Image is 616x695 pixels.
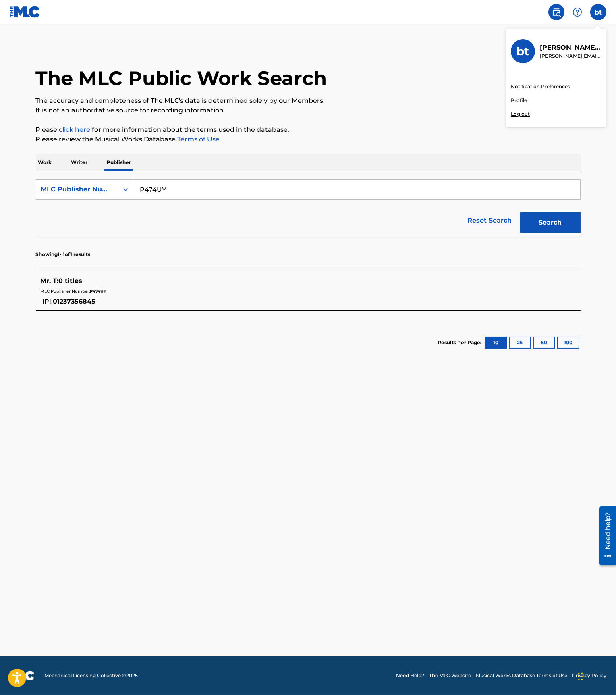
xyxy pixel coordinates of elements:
[576,656,616,695] iframe: Chat Widget
[396,672,424,679] a: Need Help?
[105,154,134,171] p: Publisher
[10,6,41,18] img: MLC Logo
[485,337,507,349] button: 10
[53,298,96,305] span: 01237356845
[572,7,582,17] img: help
[176,135,220,143] a: Terms of Use
[429,672,471,679] a: The MLC Website
[517,44,529,58] h3: bt
[59,277,83,285] span: 0 titles
[41,277,59,285] span: Mr, T :
[511,97,527,104] a: Profile
[438,339,484,346] p: Results Per Page:
[36,154,54,171] p: Work
[41,289,90,294] span: MLC Publisher Number:
[44,672,138,679] span: Mechanical Licensing Collective © 2025
[552,7,561,17] img: search
[520,212,581,233] button: Search
[41,185,114,194] div: MLC Publisher Number
[59,126,91,133] a: click here
[569,4,585,20] div: Help
[43,298,53,305] span: IPI:
[36,251,91,258] p: Showing 1 - 1 of 1 results
[90,289,107,294] span: P474UY
[540,43,601,52] p: benjamin tinsley
[36,135,581,144] p: Please review the Musical Works Database
[69,154,90,171] p: Writer
[572,672,606,679] a: Privacy Policy
[511,110,530,118] p: Log out
[540,52,601,60] p: tinsley.benjamin@gmail.com
[557,337,579,349] button: 100
[36,96,581,106] p: The accuracy and completeness of The MLC's data is determined solely by our Members.
[36,106,581,115] p: It is not an authoritative source for recording information.
[533,337,555,349] button: 50
[476,672,567,679] a: Musical Works Database Terms of Use
[36,66,327,90] h1: The MLC Public Work Search
[36,125,581,135] p: Please for more information about the terms used in the database.
[464,212,516,229] a: Reset Search
[578,664,583,689] div: Drag
[590,4,606,20] div: User Menu
[10,671,35,680] img: logo
[593,503,616,569] iframe: Resource Center
[511,83,570,90] a: Notification Preferences
[509,337,531,349] button: 25
[548,4,564,20] a: Public Search
[36,179,581,237] form: Search Form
